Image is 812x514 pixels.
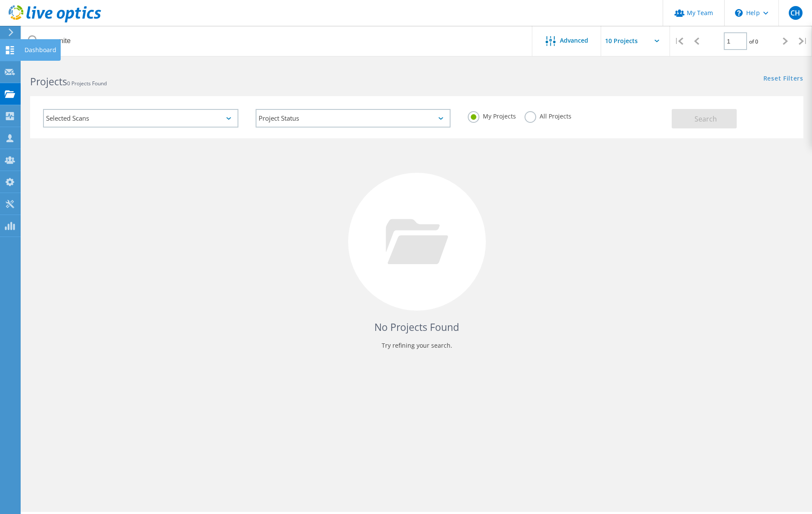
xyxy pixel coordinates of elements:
label: My Projects [468,111,516,119]
svg: \n [735,9,743,17]
h4: No Projects Found [39,320,795,334]
a: Live Optics Dashboard [9,18,101,24]
span: CH [790,9,800,16]
button: Search [672,109,737,128]
div: Selected Scans [43,109,238,128]
div: | [670,26,688,56]
p: Try refining your search. [39,339,795,352]
div: | [794,26,812,56]
span: of 0 [749,38,758,45]
b: Projects [30,75,67,88]
div: Dashboard [25,47,56,53]
a: Reset Filters [763,75,803,83]
span: Advanced [560,37,588,44]
input: Search projects by name, owner, ID, company, etc [22,26,533,56]
span: 0 Projects Found [67,80,107,87]
span: Search [695,114,717,124]
div: Project Status [256,109,451,128]
label: All Projects [525,111,571,119]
